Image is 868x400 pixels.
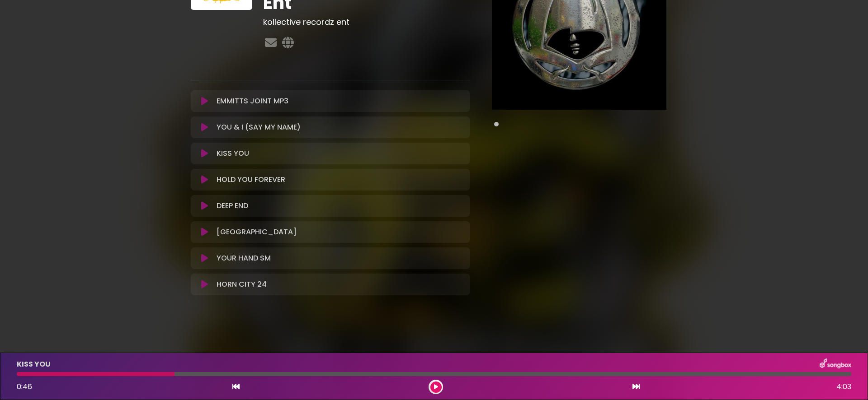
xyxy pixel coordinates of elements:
[263,17,470,27] h3: kollective recordz ent
[217,174,285,185] p: HOLD YOU FOREVER
[217,279,267,290] p: HORN CITY 24
[217,227,297,237] p: [GEOGRAPHIC_DATA]
[217,253,271,264] p: YOUR HAND SM
[217,148,249,159] p: KISS YOU
[217,122,301,133] p: YOU & I (SAY MY NAME)
[217,96,288,107] p: EMMITTS JOINT MP3
[217,200,248,211] p: DEEP END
